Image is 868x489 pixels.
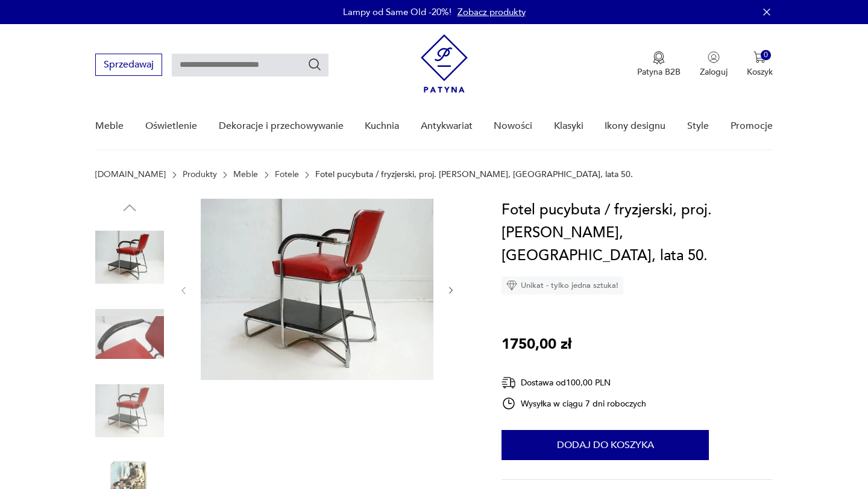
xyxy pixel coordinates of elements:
a: Kuchnia [365,103,399,149]
img: Ikonka użytkownika [708,51,720,63]
p: Patyna B2B [637,66,681,78]
a: Sprzedawaj [95,61,162,70]
button: 0Koszyk [747,51,773,78]
button: Szukaj [307,57,322,72]
p: Fotel pucybuta / fryzjerski, proj. [PERSON_NAME], [GEOGRAPHIC_DATA], lata 50. [315,170,633,179]
img: Ikona dostawy [502,375,516,390]
a: Oświetlenie [145,103,197,149]
img: Zdjęcie produktu Fotel pucybuta / fryzjerski, proj. E. J.Paidar, USA, lata 50. [95,223,164,291]
img: Zdjęcie produktu Fotel pucybuta / fryzjerski, proj. E. J.Paidar, USA, lata 50. [95,376,164,445]
a: Meble [233,170,258,179]
a: Dekoracje i przechowywanie [219,103,344,149]
p: 1750,00 zł [502,333,571,356]
a: [DOMAIN_NAME] [95,170,166,179]
img: Ikona medalu [653,51,665,64]
a: Style [687,103,709,149]
h1: Fotel pucybuta / fryzjerski, proj. [PERSON_NAME], [GEOGRAPHIC_DATA], lata 50. [502,199,772,267]
div: 0 [761,50,771,60]
img: Ikona koszyka [753,51,766,63]
img: Patyna - sklep z meblami i dekoracjami vintage [421,34,468,93]
p: Zaloguj [700,66,728,78]
div: Wysyłka w ciągu 7 dni roboczych [502,396,646,411]
a: Produkty [183,170,217,179]
button: Dodaj do koszyka [502,430,709,460]
p: Koszyk [747,66,773,78]
div: Unikat - tylko jedna sztuka! [502,276,623,294]
img: Zdjęcie produktu Fotel pucybuta / fryzjerski, proj. E. J.Paidar, USA, lata 50. [201,199,433,380]
a: Ikony designu [605,103,665,149]
a: Zobacz produkty [458,6,526,18]
a: Klasyki [554,103,583,149]
p: Lampy od Same Old -20%! [343,6,451,18]
button: Patyna B2B [637,51,681,78]
button: Sprzedawaj [95,54,162,76]
a: Fotele [275,170,299,179]
a: Ikona medaluPatyna B2B [637,51,681,78]
img: Ikona diamentu [506,280,517,291]
a: Meble [95,103,124,149]
a: Nowości [494,103,532,149]
img: Zdjęcie produktu Fotel pucybuta / fryzjerski, proj. E. J.Paidar, USA, lata 50. [95,300,164,369]
a: Antykwariat [421,103,473,149]
button: Zaloguj [700,51,728,78]
a: Promocje [731,103,773,149]
div: Dostawa od 100,00 PLN [502,375,646,390]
